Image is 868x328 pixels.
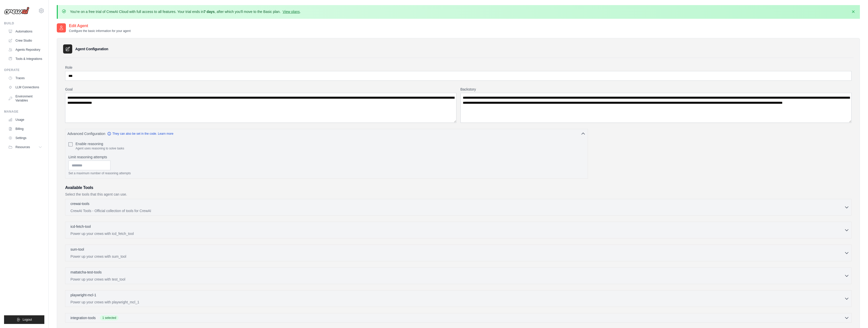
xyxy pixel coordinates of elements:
label: Role [65,65,852,70]
label: Backstory [460,87,852,92]
span: Logout [23,318,32,322]
a: Traces [6,74,44,82]
strong: 7 days [204,10,215,14]
a: Usage [6,116,44,124]
div: Build [4,21,44,25]
button: integration-tools 1 selected [67,315,849,320]
button: crewai-tools CrewAI Tools - Official collection of tools for CrewAI [67,201,849,213]
p: Power up your crews with icd_fetch_tool [70,231,844,236]
p: Power up your crews with test_tool [70,277,844,282]
label: Enable reasoning [76,141,124,146]
label: Limit reasoning attempts [68,154,585,160]
a: Billing [6,125,44,133]
p: playwright-mcl-1 [70,292,96,298]
h2: Edit Agent [69,23,131,29]
div: Operate [4,68,44,72]
p: CrewAI Tools - Official collection of tools for CrewAI [70,208,844,213]
span: Advanced Configuration [67,131,105,136]
h3: Available Tools [65,185,852,191]
a: Tools & Integrations [6,55,44,63]
button: playwright-mcl-1 Power up your crews with playwright_mcl_1 [67,292,849,305]
div: Manage [4,110,44,114]
img: Logo [4,7,29,14]
a: Settings [6,134,44,142]
a: Automations [6,27,44,36]
p: Select the tools that this agent can use. [65,192,852,197]
p: Configure the basic information for your agent [69,29,131,33]
button: Logout [4,315,44,324]
span: integration-tools [70,315,96,320]
p: Power up your crews with sum_tool [70,254,844,259]
button: Resources [6,143,44,151]
p: You're on a free trial of CrewAI Cloud with full access to all features. Your trial ends in , aft... [70,9,301,14]
a: View plans [283,10,300,14]
a: Crew Studio [6,37,44,45]
p: Power up your crews with playwright_mcl_1 [70,300,844,305]
a: Environment Variables [6,92,44,105]
p: Set a maximum number of reasoning attempts [68,171,585,175]
p: sum-tool [70,247,84,252]
label: Goal [65,87,456,92]
p: icd-fetch-tool [70,224,91,229]
span: Resources [15,145,30,149]
button: sum-tool Power up your crews with sum_tool [67,247,849,259]
a: LLM Connections [6,83,44,91]
p: crewai-tools [70,201,89,206]
button: mattatcha-test-tools Power up your crews with test_tool [67,270,849,282]
a: They can also be set in the code. Learn more [107,132,173,136]
p: Agent uses reasoning to solve tasks [76,146,124,150]
a: Agents Repository [6,46,44,54]
button: icd-fetch-tool Power up your crews with icd_fetch_tool [67,224,849,236]
button: Advanced Configuration They can also be set in the code. Learn more [65,129,588,138]
h3: Agent Configuration [75,46,108,51]
span: 1 selected [100,315,119,320]
p: mattatcha-test-tools [70,270,102,275]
